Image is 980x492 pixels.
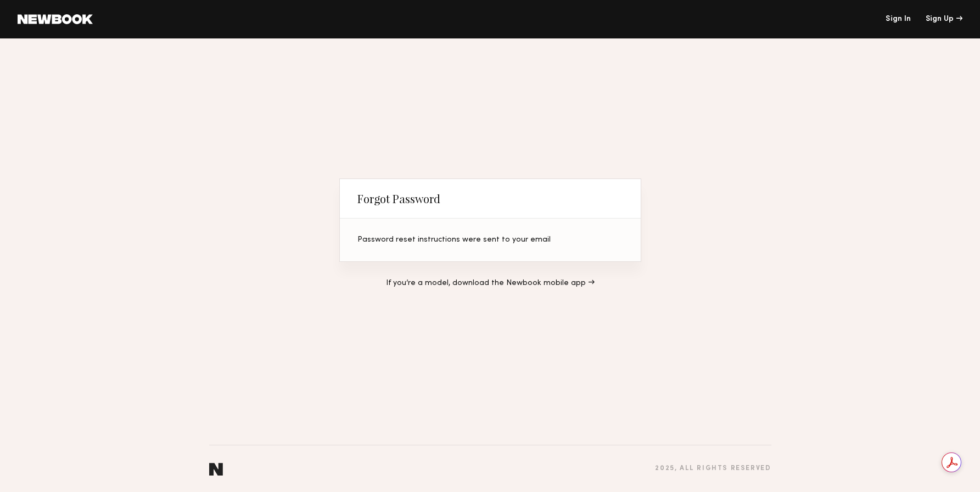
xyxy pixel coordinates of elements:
a: Sign In [886,15,911,23]
div: 2025 , all rights reserved [655,465,771,472]
div: Forgot Password [357,192,440,205]
div: Sign Up [926,15,962,23]
a: If you’re a model, download the Newbook mobile app → [386,279,595,287]
div: Password reset instructions were sent to your email [357,236,623,244]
